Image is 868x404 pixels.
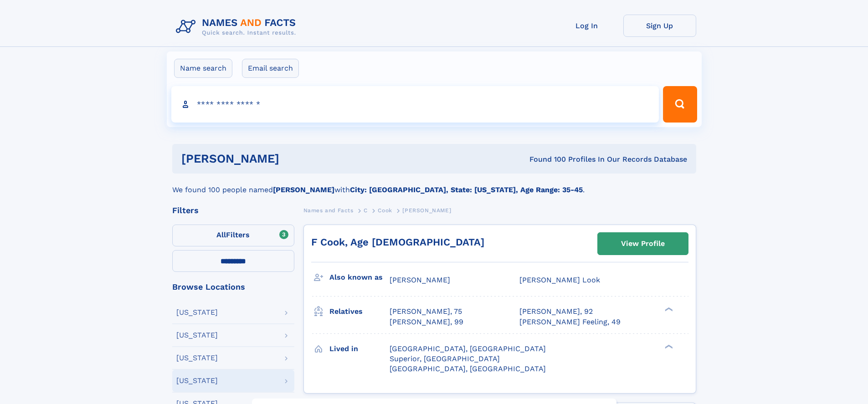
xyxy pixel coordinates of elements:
[172,225,294,246] label: Filters
[172,174,696,195] div: We found 100 people named with .
[378,207,392,214] span: Cook
[519,307,593,317] a: [PERSON_NAME], 92
[364,205,368,216] a: C
[311,236,484,248] a: F Cook, Age [DEMOGRAPHIC_DATA]
[623,15,696,37] a: Sign Up
[663,307,673,312] div: ❯
[172,15,303,39] img: Logo Names and Facts
[663,86,697,123] button: Search Button
[390,344,546,353] span: [GEOGRAPHIC_DATA], [GEOGRAPHIC_DATA]
[350,185,583,194] b: City: [GEOGRAPHIC_DATA], State: [US_STATE], Age Range: 35-45
[181,153,405,164] h1: [PERSON_NAME]
[598,233,688,255] a: View Profile
[171,86,659,123] input: search input
[242,59,299,78] label: Email search
[364,207,368,214] span: C
[329,341,390,357] h3: Lived in
[390,307,462,317] a: [PERSON_NAME], 75
[519,317,621,327] a: [PERSON_NAME] Feeling, 49
[176,354,218,362] div: [US_STATE]
[174,59,232,78] label: Name search
[216,230,226,239] span: All
[176,309,218,316] div: [US_STATE]
[378,205,392,216] a: Cook
[176,377,218,384] div: [US_STATE]
[303,205,354,216] a: Names and Facts
[404,154,687,164] div: Found 100 Profiles In Our Records Database
[519,276,600,284] span: [PERSON_NAME] Look
[273,185,334,194] b: [PERSON_NAME]
[329,270,390,285] h3: Also known as
[329,304,390,319] h3: Relatives
[172,206,294,215] div: Filters
[390,354,500,363] span: Superior, [GEOGRAPHIC_DATA]
[390,364,546,373] span: [GEOGRAPHIC_DATA], [GEOGRAPHIC_DATA]
[663,343,673,349] div: ❯
[176,332,218,339] div: [US_STATE]
[172,283,294,291] div: Browse Locations
[402,207,451,214] span: [PERSON_NAME]
[390,276,450,284] span: [PERSON_NAME]
[390,317,463,327] a: [PERSON_NAME], 99
[621,233,665,254] div: View Profile
[550,15,623,37] a: Log In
